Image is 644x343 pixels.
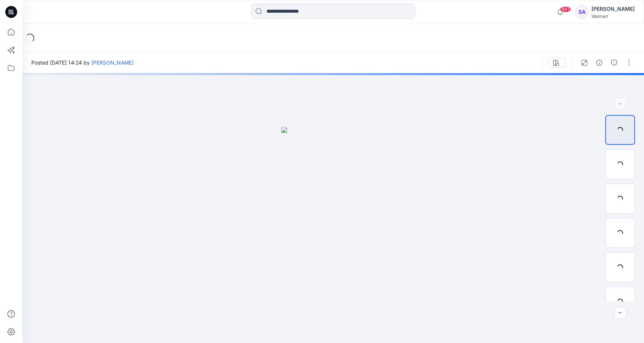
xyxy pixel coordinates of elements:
[281,127,385,343] img: eyJhbGciOiJIUzI1NiIsImtpZCI6IjAiLCJzbHQiOiJzZXMiLCJ0eXAiOiJKV1QifQ.eyJkYXRhIjp7InR5cGUiOiJzdG9yYW...
[560,6,571,12] span: 99+
[31,59,133,66] span: Posted [DATE] 14:24 by
[91,59,133,66] a: [PERSON_NAME]
[591,4,635,13] div: [PERSON_NAME]
[593,57,605,69] button: Details
[575,5,588,19] div: SA
[591,13,635,19] div: Walmart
